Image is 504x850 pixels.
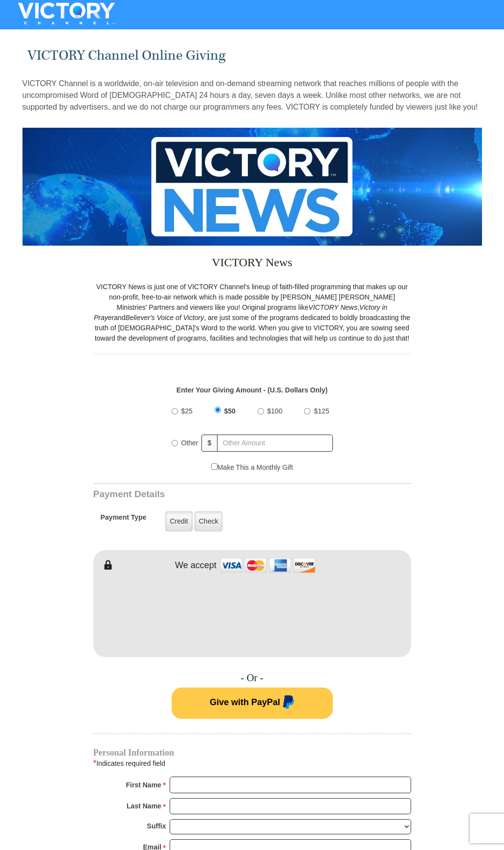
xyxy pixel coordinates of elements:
i: VICTORY News [308,303,357,311]
p: VICTORY Channel is a worldwide, on-air television and on-demand streaming network that reaches mi... [22,78,482,113]
span: $ [201,435,218,452]
span: Other [181,439,198,447]
img: paypal [280,695,294,711]
h1: VICTORY Channel Online Giving [27,47,477,64]
label: Check [195,511,223,531]
img: credit cards accepted [219,555,317,576]
input: Make This a Monthly Gift [211,463,218,470]
label: Credit [165,511,192,531]
strong: Enter Your Giving Amount - (U.S. Dollars Only) [176,386,328,394]
h4: - Or - [93,672,411,684]
h4: Personal Information [93,749,411,757]
div: Indicates required field [93,757,411,770]
h3: VICTORY News [93,246,411,282]
span: $125 [314,407,329,415]
h3: Payment Details [93,489,343,500]
h4: We accept [175,560,217,571]
strong: Suffix [147,819,166,833]
span: Give with PayPal [210,697,280,707]
input: Other Amount [217,435,332,452]
img: VICTORYTHON - VICTORY Channel [5,2,128,24]
label: Make This a Monthly Gift [211,462,293,473]
div: VICTORY News is just one of VICTORY Channel's lineup of faith-filled programming that makes up ou... [93,282,411,344]
h5: Payment Type [101,513,147,527]
strong: Last Name [127,799,161,813]
i: Believer's Voice of Victory [126,314,204,322]
button: Give with PayPal [172,688,333,719]
span: $25 [181,407,193,415]
span: $50 [224,407,236,415]
span: $100 [267,407,283,415]
strong: First Name [126,778,161,792]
